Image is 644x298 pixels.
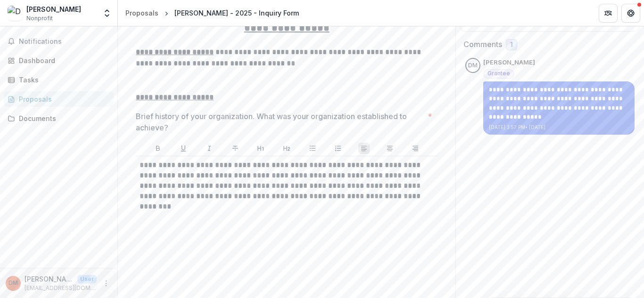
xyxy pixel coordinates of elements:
[25,274,74,284] p: [PERSON_NAME]
[19,75,106,85] div: Tasks
[77,275,97,283] p: User
[19,38,110,46] span: Notifications
[122,6,162,20] a: Proposals
[26,4,81,14] div: [PERSON_NAME]
[483,58,535,67] p: [PERSON_NAME]
[100,4,114,23] button: Open entity switcher
[463,40,502,49] h2: Comments
[26,14,53,23] span: Nonprofit
[4,72,114,88] a: Tasks
[174,8,299,18] div: [PERSON_NAME] - 2025 - Inquiry Form
[307,143,318,154] button: Bullet List
[468,63,478,69] div: Dorothy Mbambu
[358,143,370,154] button: Align Left
[178,143,189,154] button: Underline
[384,143,396,154] button: Align Center
[255,143,266,154] button: Heading 1
[100,278,112,289] button: More
[621,4,640,23] button: Get Help
[8,280,18,286] div: Dorothy Mbambu
[281,143,292,154] button: Heading 2
[122,6,303,20] nav: breadcrumb
[25,284,97,292] p: [EMAIL_ADDRESS][DOMAIN_NAME]
[230,143,241,154] button: Strike
[19,94,106,104] div: Proposals
[4,111,114,126] a: Documents
[4,53,114,68] a: Dashboard
[136,111,424,133] p: Brief history of your organization. What was your organization established to achieve?
[487,70,510,77] span: Grantee
[4,91,114,107] a: Proposals
[599,4,618,23] button: Partners
[125,8,158,18] div: Proposals
[489,124,629,131] p: [DATE] 3:57 PM • [DATE]
[510,41,513,49] span: 1
[152,143,164,154] button: Bold
[4,34,114,49] button: Notifications
[19,113,106,123] div: Documents
[332,143,344,154] button: Ordered List
[410,143,421,154] button: Align Right
[204,143,215,154] button: Italicize
[19,56,106,65] div: Dashboard
[8,6,23,21] img: Dorothy Mbambu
